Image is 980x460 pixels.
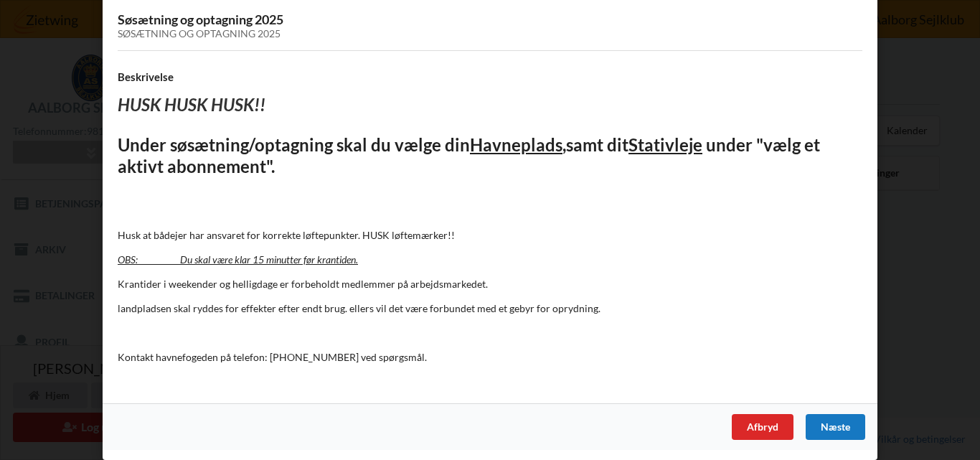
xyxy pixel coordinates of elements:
[118,134,862,179] h2: Under søsætning/optagning skal du vælge din samt dit under "vælg et aktivt abonnement".
[118,70,862,84] h4: Beskrivelse
[118,301,862,316] p: landpladsen skal ryddes for effekter efter endt brug. ellers vil det være forbundet med et gebyr ...
[562,134,566,155] u: ,
[118,253,358,266] u: OBS: Du skal være klar 15 minutter før krantiden.
[118,277,862,291] p: Krantider i weekender og helligdage er forbeholdt medlemmer på arbejdsmarkedet.
[118,228,862,243] p: Husk at bådejer har ansvaret for korrekte løftepunkter. HUSK løftemærker!!
[118,94,265,115] i: HUSK HUSK HUSK!!
[118,11,862,40] h3: Søsætning og optagning 2025
[628,134,702,155] u: Stativleje
[118,350,862,365] p: Kontakt havnefogeden på telefon: [PHONE_NUMBER] ved spørgsmål.
[470,134,562,155] u: Havneplads
[118,28,862,40] div: Søsætning og optagning 2025
[732,414,793,440] div: Afbryd
[806,414,865,440] div: Næste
